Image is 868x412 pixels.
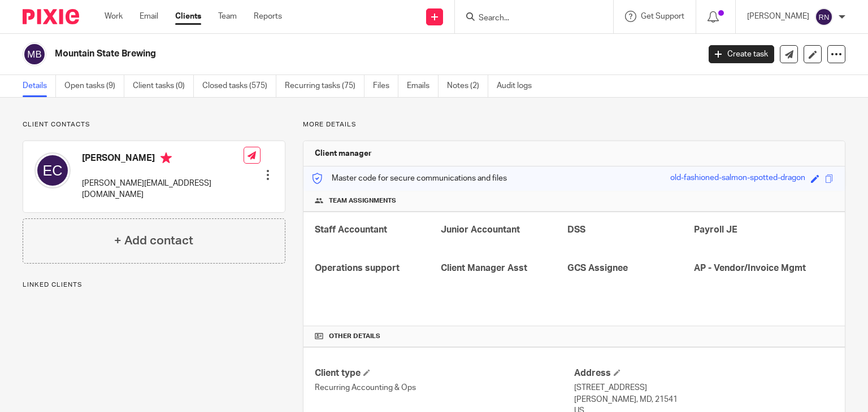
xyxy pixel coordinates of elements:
a: Recurring tasks (75) [285,75,364,97]
a: Notes (2) [447,75,488,97]
a: Edit client [804,45,822,63]
span: Edit code [811,174,819,183]
span: Operations support [315,264,400,273]
span: Client Manager Asst [441,264,527,273]
input: Search [478,14,579,24]
span: GCS Assignee [567,264,628,273]
span: Get Support [641,12,684,20]
span: Team assignments [329,196,396,205]
p: Linked clients [23,280,285,290]
span: Staff Accountant [315,225,387,234]
img: svg%3E [23,42,46,66]
a: Open tasks (9) [64,75,124,97]
p: [PERSON_NAME][EMAIL_ADDRESS][DOMAIN_NAME] [82,178,244,201]
a: Team [218,11,237,22]
h4: Client type [315,367,574,379]
a: Email [140,11,158,22]
span: Junior Accountant [441,225,520,234]
p: Master code for secure communications and files [312,173,507,184]
a: Audit logs [497,75,540,97]
div: old-fashioned-salmon-spotted-dragon [670,172,805,185]
span: Change Client type [363,369,370,376]
span: Edit Address [614,369,620,376]
p: More details [303,120,845,129]
a: Send new email [780,45,798,63]
span: DSS [567,225,585,234]
a: Files [373,75,398,97]
img: Pixie [23,9,79,24]
span: Other details [329,332,380,341]
a: Create task [709,45,774,63]
img: svg%3E [34,152,71,189]
a: Work [105,11,123,22]
a: Reports [254,11,282,22]
a: Closed tasks (575) [202,75,276,97]
span: Copy to clipboard [825,174,834,183]
a: Client tasks (0) [133,75,194,97]
h4: + Add contact [114,232,193,249]
p: Client contacts [23,120,285,129]
p: [PERSON_NAME] [747,11,809,22]
p: Recurring Accounting & Ops [315,382,574,393]
span: AP - Vendor/Invoice Mgmt [694,264,806,273]
h2: Mountain State Brewing [55,48,565,60]
i: Primary [160,152,172,164]
span: Payroll JE [694,225,737,234]
a: Clients [175,11,201,22]
img: svg%3E [815,8,833,26]
h3: Client manager [315,148,372,159]
a: Emails [407,75,439,97]
a: Details [23,75,56,97]
p: [STREET_ADDRESS] [574,382,834,393]
h4: [PERSON_NAME] [82,152,244,166]
p: [PERSON_NAME], MD, 21541 [574,394,834,405]
h4: Address [574,367,834,379]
